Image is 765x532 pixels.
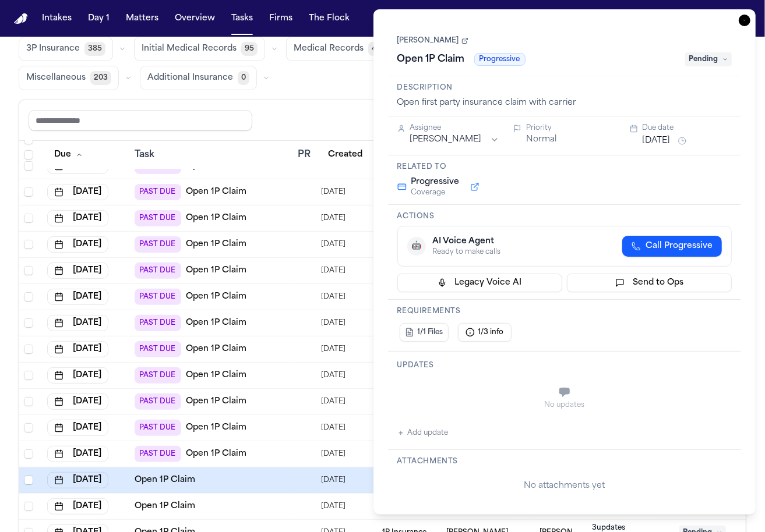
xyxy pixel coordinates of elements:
[170,8,220,29] button: Overview
[24,318,33,328] span: Select row
[24,345,33,354] span: Select row
[24,423,33,432] span: Select row
[321,315,346,331] span: 8/21/2025, 10:42:49 AM
[37,8,76,29] button: Intakes
[84,42,105,56] span: 385
[304,8,354,29] button: The Flock
[643,123,732,133] div: Due date
[411,240,421,252] span: 🤖
[643,135,671,147] button: [DATE]
[121,8,163,29] button: Matters
[321,472,346,488] span: 8/27/2025, 11:43:48 AM
[397,36,468,45] a: [PERSON_NAME]
[646,240,713,252] span: Call Progressive
[140,66,257,90] button: Additional Insurance0
[135,393,181,410] span: PAST DUE
[458,323,512,342] button: 1/3 info
[135,446,181,462] span: PAST DUE
[286,37,397,61] button: Medical Records493
[321,341,346,357] span: 8/24/2025, 8:35:08 PM
[238,71,249,85] span: 0
[397,97,732,109] div: Open first party insurance claim with carrier
[675,134,689,148] button: Snooze task
[410,123,500,133] div: Assignee
[433,236,501,247] div: AI Voice Agent
[90,71,111,85] span: 203
[186,422,246,434] a: Open 1P Claim
[135,289,181,305] span: PAST DUE
[321,420,346,436] span: 8/26/2025, 12:51:40 PM
[186,370,246,381] a: Open 1P Claim
[24,476,33,485] span: Select row
[321,289,346,305] span: 8/21/2025, 10:39:03 AM
[393,50,470,69] h1: Open 1P Claim
[478,328,504,337] span: 1/3 info
[47,315,108,331] button: [DATE]
[26,43,80,55] span: 3P Insurance
[24,449,33,459] span: Select row
[186,396,246,407] a: Open 1P Claim
[47,420,108,436] button: [DATE]
[397,83,732,93] h3: Description
[227,8,258,29] button: Tasks
[24,502,33,511] span: Select row
[321,367,346,384] span: 8/24/2025, 8:37:03 PM
[622,236,722,257] button: Call Progressive
[83,8,114,29] button: Day 1
[400,323,449,342] button: 1/1 Files
[135,501,195,512] a: Open 1P Claim
[24,397,33,406] span: Select row
[433,247,501,257] div: Ready to make calls
[47,498,108,515] button: [DATE]
[186,343,246,355] a: Open 1P Claim
[19,66,119,90] button: Miscellaneous203
[526,134,556,146] button: Normal
[397,307,732,316] h3: Requirements
[241,42,258,56] span: 95
[47,367,108,384] button: [DATE]
[47,393,108,410] button: [DATE]
[24,292,33,302] span: Select row
[397,361,732,370] h3: Updates
[134,37,265,61] button: Initial Medical Records95
[685,52,732,66] span: Pending
[321,498,346,515] span: 8/27/2025, 4:49:45 PM
[26,72,86,84] span: Miscellaneous
[147,72,233,84] span: Additional Insurance
[294,43,364,55] span: Medical Records
[265,8,297,29] button: Firms
[14,13,28,24] a: Home
[135,341,181,357] span: PAST DUE
[397,162,732,172] h3: Related to
[186,448,246,460] a: Open 1P Claim
[474,53,526,66] span: Progressive
[526,123,616,133] div: Priority
[397,212,732,221] h3: Actions
[418,328,443,337] span: 1/1 Files
[411,188,460,197] span: Coverage
[14,13,28,24] img: Finch Logo
[411,176,460,188] span: Progressive
[47,341,108,357] button: [DATE]
[135,420,181,436] span: PAST DUE
[135,474,195,486] a: Open 1P Claim
[142,43,237,55] span: Initial Medical Records
[186,317,246,329] a: Open 1P Claim
[567,274,732,292] button: Send to Ops
[24,371,33,380] span: Select row
[397,426,449,440] button: Add update
[397,457,732,466] h3: Attachments
[47,289,108,305] button: [DATE]
[397,274,562,292] button: Legacy Voice AI
[135,367,181,384] span: PAST DUE
[19,37,113,61] button: 3P Insurance385
[321,393,346,410] span: 8/27/2025, 10:21:12 AM
[135,315,181,331] span: PAST DUE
